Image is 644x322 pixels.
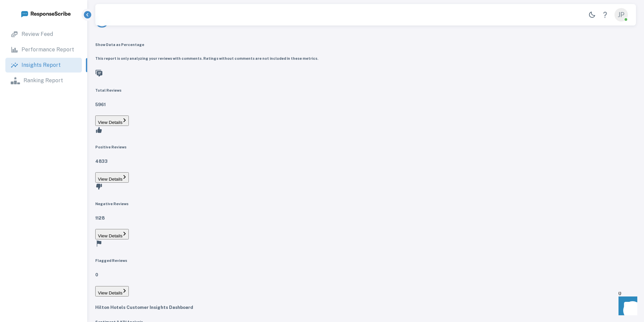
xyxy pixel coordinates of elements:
h5: 1128 [95,215,636,222]
a: Ranking Report [5,73,82,88]
a: Insights Report [5,58,82,73]
p: Performance Report [21,46,74,54]
a: Review Feed [5,27,82,42]
div: JP [614,8,628,21]
h6: Flagged Reviews [95,258,636,263]
button: View Details [95,286,129,296]
img: logo [20,9,71,18]
iframe: Front Chat [612,292,641,321]
p: Ranking Report [23,77,63,85]
a: Help Center [598,8,612,21]
h5: 0 [95,272,636,278]
p: Insights Report [21,61,61,69]
h5: Hilton Hotels Customer Insights Dashboard [95,304,636,311]
p: Review Feed [21,30,53,38]
a: Performance Report [5,42,82,57]
button: View Details [95,229,129,239]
